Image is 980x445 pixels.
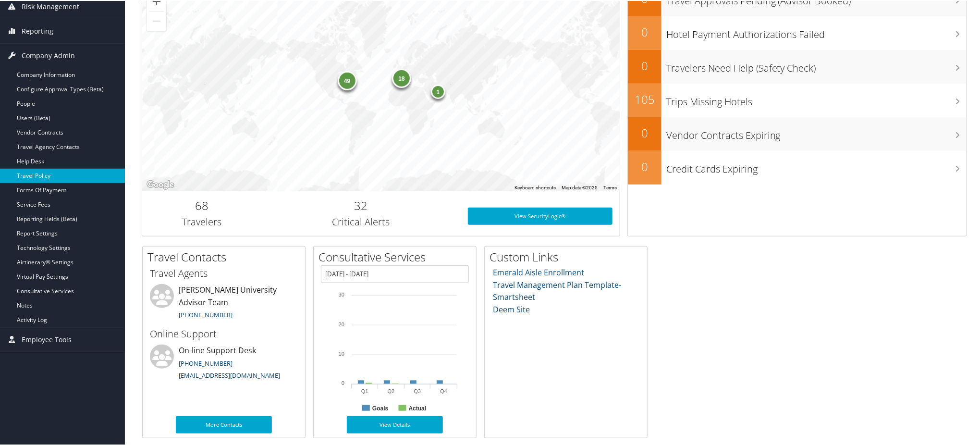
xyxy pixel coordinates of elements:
[666,123,967,141] h3: Vendor Contracts Expiring
[372,404,389,411] text: Goals
[145,344,303,383] li: On-line Support Desk
[628,124,661,140] h2: 0
[149,197,254,213] h2: 68
[603,184,617,189] a: Terms (opens in new tab)
[562,184,598,189] span: Map data ©2025
[628,158,661,174] h2: 0
[150,266,298,279] h3: Travel Agents
[468,207,612,224] a: View SecurityLogic®
[628,15,967,49] a: 0Hotel Payment Authorizations Failed
[392,68,411,87] div: 18
[493,266,585,277] a: Emerald Aisle Enrollment
[22,43,75,67] span: Company Admin
[440,387,447,393] text: Q4
[628,83,967,116] a: 105Trips Missing Hotels
[339,350,344,356] tspan: 10
[22,327,72,351] span: Employee Tools
[339,321,344,326] tspan: 20
[176,415,272,433] a: More Contacts
[514,184,556,190] button: Keyboard shortcuts
[179,309,233,318] a: [PHONE_NUMBER]
[628,116,967,150] a: 0Vendor Contracts Expiring
[318,248,476,264] h2: Consultative Services
[339,291,344,297] tspan: 30
[628,150,967,184] a: 0Credit Cards Expiring
[666,89,967,108] h3: Trips Missing Hotels
[628,49,967,83] a: 0Travelers Need Help (Safety Check)
[388,387,395,393] text: Q2
[493,279,622,302] a: Travel Management Plan Template- Smartsheet
[22,18,53,42] span: Reporting
[179,370,280,379] a: [EMAIL_ADDRESS][DOMAIN_NAME]
[342,379,344,385] tspan: 0
[347,415,443,433] a: View Details
[628,23,661,39] h2: 0
[666,56,967,74] h3: Travelers Need Help (Safety Check)
[145,283,303,322] li: [PERSON_NAME] University Advisor Team
[147,248,305,264] h2: Travel Contacts
[414,387,421,393] text: Q3
[150,326,298,340] h3: Online Support
[431,83,445,98] div: 1
[269,214,453,228] h3: Critical Alerts
[628,90,661,107] h2: 105
[666,157,967,175] h3: Credit Cards Expiring
[145,178,176,190] img: Google
[179,358,233,367] a: [PHONE_NUMBER]
[628,57,661,73] h2: 0
[147,11,166,30] button: Zoom out
[145,178,176,190] a: Open this area in Google Maps (opens a new window)
[338,70,357,89] div: 49
[361,387,368,393] text: Q1
[493,303,530,314] a: Deem Site
[149,214,254,228] h3: Travelers
[409,404,427,411] text: Actual
[269,197,453,213] h2: 32
[490,248,647,264] h2: Custom Links
[666,22,967,40] h3: Hotel Payment Authorizations Failed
